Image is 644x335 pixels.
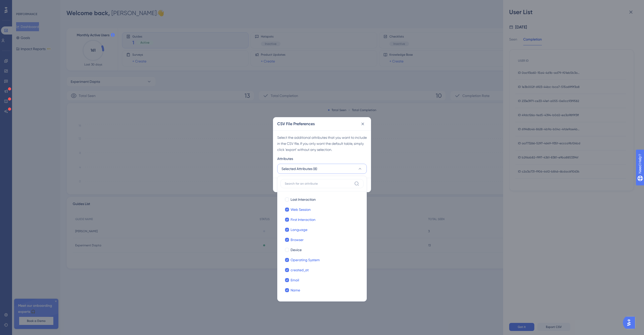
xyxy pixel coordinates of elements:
span: First Interaction [291,217,315,223]
span: Name [291,287,300,293]
span: Operating System [291,257,320,263]
input: Search for an attribute [285,182,352,186]
h2: CSV File Preferences [277,121,315,127]
iframe: UserGuiding AI Assistant Launcher [623,315,638,330]
span: Selected Attributes (8) [281,166,317,172]
span: created_at [291,267,309,273]
span: Device [291,247,302,253]
div: Select the additional attributes that you want to include in the CSV file. If you only want the d... [277,135,367,153]
span: Attributes [277,156,293,162]
span: Language [291,227,307,233]
span: Web Session [291,207,311,213]
span: Browser [291,237,304,243]
span: Email [291,277,299,283]
span: Need Help? [12,1,31,7]
span: Last Interaction [291,196,316,203]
